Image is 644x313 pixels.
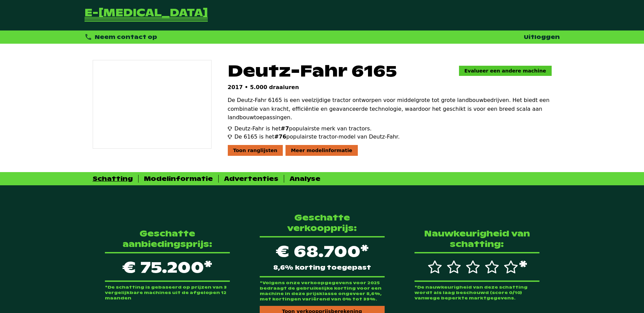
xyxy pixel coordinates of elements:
div: Analyse [290,175,320,183]
span: Deutz-Fahr 6165 [228,60,397,81]
p: De Deutz-Fahr 6165 is een veelzijdige tractor ontworpen voor middelgrote tot grote landbouwbedrij... [228,96,552,122]
div: Schatting [93,175,133,183]
span: De 6165 is het populairste tractor-model van Deutz-Fahr. [235,133,400,141]
p: € 75.200* [105,252,230,282]
span: Deutz-Fahr is het populairste merk van tractors. [235,125,372,133]
p: Nauwkeurigheid van schatting: [415,228,539,249]
div: Modelinformatie [144,175,213,183]
p: *De schatting is gebaseerd op prijzen van 3 vergelijkbare machines uit de afgelopen 12 maanden [105,285,230,301]
div: Advertenties [224,175,278,183]
div: € 68.700* [260,236,385,277]
span: 8,6% korting toegepast [273,265,371,271]
div: Neem contact op [85,33,158,41]
p: Geschatte verkoopprijs: [260,212,385,233]
div: Toon ranglijsten [228,145,283,156]
span: Neem contact op [95,34,157,41]
p: 2017 • 5.000 draaiuren [228,84,552,90]
a: Terug naar de startpagina [85,8,208,22]
span: #76 [274,133,287,140]
a: Evalueer een andere machine [459,66,552,76]
p: Geschatte aanbiedingsprijs: [105,228,230,249]
span: #7 [281,125,289,132]
p: *Volgens onze verkoopgegevens voor 2025 bedraagt de gebruikelijke korting voor een machine in dez... [260,280,385,302]
p: *De nauwkeurigheid van deze schatting wordt als laag beschouwd (score 0/10) vanwege beperkte mark... [415,285,539,301]
div: Meer modelinformatie [286,145,358,156]
a: Uitloggen [524,34,560,41]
